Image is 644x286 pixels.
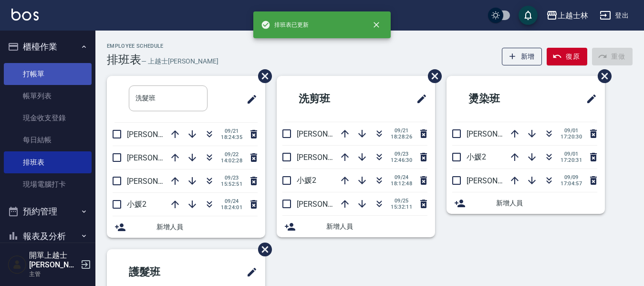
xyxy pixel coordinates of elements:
[127,130,193,139] span: [PERSON_NAME]12
[561,157,582,163] span: 17:20:31
[129,85,208,111] input: 排版標題
[454,82,547,116] h2: 燙染班
[542,6,592,25] button: 上越士林
[391,157,412,163] span: 12:46:30
[29,251,78,270] h5: 開單上越士[PERSON_NAME]
[391,180,412,187] span: 18:12:48
[391,198,412,204] span: 09/25
[277,216,435,237] div: 新增人員
[580,87,597,110] span: 修改班表的標題
[127,200,146,209] span: 小媛2
[558,10,588,21] div: 上越士林
[366,14,387,35] button: close
[4,129,92,151] a: 每日結帳
[561,134,582,140] span: 17:20:30
[467,176,532,185] span: [PERSON_NAME]12
[221,158,242,164] span: 14:02:28
[4,34,92,59] button: 櫃檯作業
[4,173,92,195] a: 現場電腦打卡
[8,255,27,274] img: Person
[221,134,242,140] span: 18:24:35
[221,198,242,204] span: 09/24
[29,270,78,278] p: 主管
[391,174,412,180] span: 09/24
[221,204,242,211] span: 18:24:01
[297,153,363,162] span: [PERSON_NAME]12
[284,82,377,116] h2: 洗剪班
[596,7,633,24] button: 登出
[261,20,309,30] span: 排班表已更新
[221,175,242,181] span: 09/23
[107,43,218,49] h2: Employee Schedule
[421,62,443,90] span: 刪除班表
[467,129,528,138] span: [PERSON_NAME]8
[391,127,412,134] span: 09/21
[107,216,265,238] div: 新增人員
[297,176,316,185] span: 小媛2
[127,177,188,186] span: [PERSON_NAME]8
[391,204,412,210] span: 15:32:11
[447,192,605,214] div: 新增人員
[127,153,193,162] span: [PERSON_NAME]12
[561,127,582,134] span: 09/01
[240,88,258,111] span: 修改班表的標題
[561,151,582,157] span: 09/01
[502,48,542,65] button: 新增
[4,151,92,173] a: 排班表
[496,198,597,208] span: 新增人員
[4,85,92,107] a: 帳單列表
[251,62,273,90] span: 刪除班表
[4,224,92,249] button: 報表及分析
[467,152,486,161] span: 小媛2
[4,63,92,85] a: 打帳單
[391,134,412,140] span: 18:28:26
[561,174,582,180] span: 09/09
[221,181,242,187] span: 15:52:51
[547,48,587,65] button: 復原
[519,6,538,25] button: save
[297,200,363,209] span: [PERSON_NAME]12
[107,53,141,66] h3: 排班表
[410,87,427,110] span: 修改班表的標題
[221,151,242,158] span: 09/22
[591,62,613,90] span: 刪除班表
[156,222,258,232] span: 新增人員
[561,180,582,187] span: 17:04:57
[297,129,358,138] span: [PERSON_NAME]8
[326,222,427,232] span: 新增人員
[4,107,92,129] a: 現金收支登錄
[221,128,242,134] span: 09/21
[251,235,273,264] span: 刪除班表
[391,151,412,157] span: 09/23
[141,56,218,66] h6: — 上越士[PERSON_NAME]
[240,261,258,284] span: 修改班表的標題
[4,199,92,224] button: 預約管理
[11,9,39,21] img: Logo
